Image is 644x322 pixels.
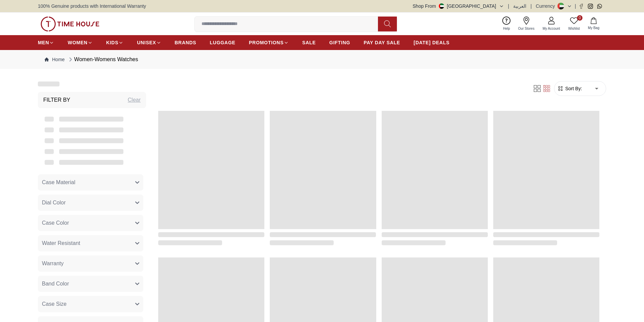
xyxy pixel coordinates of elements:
[38,296,143,312] button: Case Size
[439,3,444,9] img: United Arab Emirates
[364,36,400,49] a: PAY DAY SALE
[584,16,603,32] button: My Bag
[413,3,504,9] button: Shop From[GEOGRAPHIC_DATA]
[45,56,65,63] a: Home
[577,15,582,21] span: 0
[175,39,196,46] span: BRANDS
[597,4,602,9] a: Whatsapp
[38,195,143,211] button: Dial Color
[38,50,606,69] nav: Breadcrumb
[249,39,284,46] span: PROMOTIONS
[42,199,66,207] span: Dial Color
[557,85,582,92] button: Sort By:
[414,36,450,49] a: [DATE] DEALS
[210,36,236,49] a: LUGGAGE
[575,3,576,9] span: |
[585,25,602,30] span: My Bag
[67,55,138,64] div: Women-Womens Watches
[508,3,509,9] span: |
[42,178,75,187] span: Case Material
[530,3,532,9] span: |
[579,4,584,9] a: Facebook
[128,96,141,104] div: Clear
[106,36,123,49] a: KIDS
[513,3,526,9] button: العربية
[43,96,70,104] h3: Filter By
[564,85,582,92] span: Sort By:
[249,36,289,49] a: PROMOTIONS
[38,276,143,292] button: Band Color
[514,15,539,32] a: Our Stores
[38,39,49,46] span: MEN
[302,36,316,49] a: SALE
[536,3,558,9] div: Currency
[564,15,584,32] a: 0Wishlist
[38,255,143,272] button: Warranty
[38,215,143,231] button: Case Color
[38,174,143,191] button: Case Material
[137,39,156,46] span: UNISEX
[516,26,537,31] span: Our Stores
[329,39,350,46] span: GIFTING
[499,15,514,32] a: Help
[414,39,450,46] span: [DATE] DEALS
[42,219,69,227] span: Case Color
[38,3,146,9] span: 100% Genuine products with International Warranty
[364,39,400,46] span: PAY DAY SALE
[566,26,582,31] span: Wishlist
[68,36,93,49] a: WOMEN
[175,36,196,49] a: BRANDS
[302,39,316,46] span: SALE
[500,26,513,31] span: Help
[68,39,88,46] span: WOMEN
[42,259,64,268] span: Warranty
[41,17,99,31] img: ...
[42,239,80,247] span: Water Resistant
[137,36,161,49] a: UNISEX
[38,36,54,49] a: MEN
[329,36,350,49] a: GIFTING
[210,39,236,46] span: LUGGAGE
[42,280,69,288] span: Band Color
[106,39,118,46] span: KIDS
[540,26,563,31] span: My Account
[42,300,67,308] span: Case Size
[38,235,143,251] button: Water Resistant
[588,4,593,9] a: Instagram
